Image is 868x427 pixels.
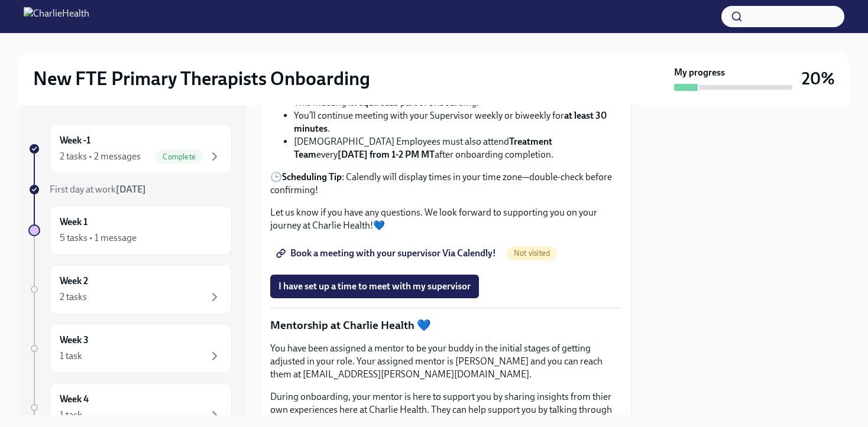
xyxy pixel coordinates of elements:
div: 1 task [60,409,82,422]
li: [DEMOGRAPHIC_DATA] Employees must also attend every after onboarding completion. [294,135,621,161]
h3: 20% [802,68,835,89]
strong: [DATE] [116,184,146,195]
p: Mentorship at Charlie Health 💙 [270,318,621,333]
h6: Week 4 [60,393,89,406]
div: 5 tasks • 1 message [60,232,137,245]
p: Let us know if you have any questions. We look forward to supporting you on your journey at Charl... [270,206,621,232]
button: I have set up a time to meet with my supervisor [270,275,479,298]
a: Book a meeting with your supervisor Via Calendly! [270,242,504,265]
p: 🕒 : Calendly will display times in your time zone—double-check before confirming! [270,171,621,197]
a: Week -12 tasks • 2 messagesComplete [28,124,232,174]
strong: at least 30 minutes [294,110,607,134]
div: 2 tasks • 2 messages [60,150,141,163]
span: Complete [156,152,203,161]
img: CharlieHealth [24,7,89,26]
span: Not visited [507,249,557,257]
a: Week 31 task [28,324,232,373]
h6: Week 2 [60,275,88,288]
span: Book a meeting with your supervisor Via Calendly! [278,247,496,259]
strong: Treatment Team [294,136,552,160]
h6: Week 1 [60,216,88,229]
div: 1 task [60,350,82,363]
a: Week 15 tasks • 1 message [28,206,232,255]
li: You’ll continue meeting with your Supervisor weekly or biweekly for . [294,109,621,135]
h2: New FTE Primary Therapists Onboarding [33,67,370,90]
p: You have been assigned a mentor to be your buddy in the initial stages of getting adjusted in you... [270,342,621,381]
a: Week 22 tasks [28,265,232,314]
div: 2 tasks [60,291,87,304]
strong: Scheduling Tip [282,171,342,182]
h6: Week 3 [60,334,89,347]
span: First day at work [50,184,146,195]
span: I have set up a time to meet with my supervisor [278,281,471,292]
h6: Week -1 [60,134,90,147]
strong: [DATE] from 1-2 PM MT [338,149,435,160]
a: First day at work[DATE] [28,183,232,196]
strong: My progress [674,66,725,79]
strong: required [355,97,390,108]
